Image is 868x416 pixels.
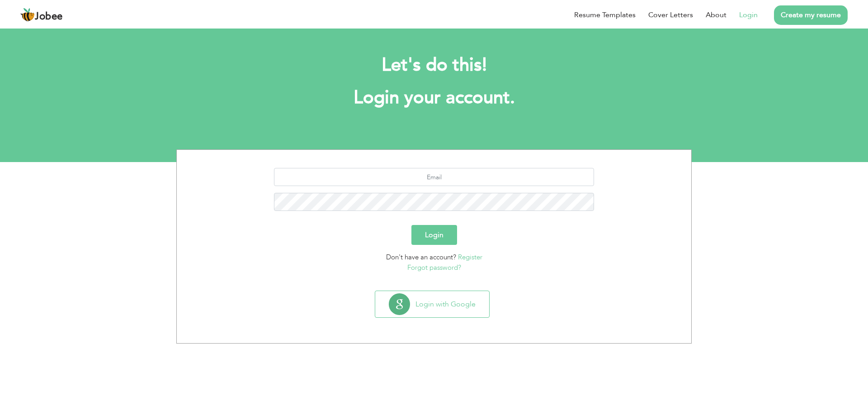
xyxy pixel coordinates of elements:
button: Login with Google [375,291,489,317]
button: Login [411,225,457,245]
input: Email [274,168,594,186]
a: Login [739,10,758,20]
h2: Let's do this! [190,53,678,77]
a: Cover Letters [648,10,693,20]
span: Don't have an account? [386,253,456,262]
a: Jobee [20,8,63,22]
a: Register [458,253,482,262]
h1: Login your account. [190,86,678,110]
a: Resume Templates [574,10,636,20]
a: About [706,10,726,20]
a: Create my resume [774,5,848,25]
span: Jobee [35,12,63,22]
img: jobee.io [20,8,35,22]
a: Forgot password? [407,263,461,272]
